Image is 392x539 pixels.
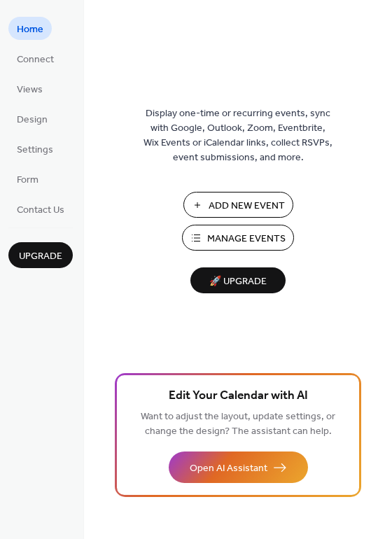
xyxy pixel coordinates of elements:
[17,83,43,97] span: Views
[19,249,62,264] span: Upgrade
[143,106,332,165] span: Display one-time or recurring events, sync with Google, Outlook, Zoom, Eventbrite, Wix Events or ...
[17,22,43,37] span: Home
[8,242,73,268] button: Upgrade
[209,199,285,213] span: Add New Event
[199,272,277,291] span: 🚀 Upgrade
[190,461,267,476] span: Open AI Assistant
[182,225,294,251] button: Manage Events
[190,267,286,293] button: 🚀 Upgrade
[8,167,47,190] a: Form
[17,113,48,127] span: Design
[169,451,308,483] button: Open AI Assistant
[169,386,308,406] span: Edit Your Calendar with AI
[207,232,286,246] span: Manage Events
[17,203,64,218] span: Contact Us
[183,192,293,218] button: Add New Event
[8,77,51,100] a: Views
[8,197,73,220] a: Contact Us
[8,137,62,160] a: Settings
[8,107,56,130] a: Design
[8,47,62,70] a: Connect
[17,52,54,67] span: Connect
[8,17,52,40] a: Home
[17,143,53,157] span: Settings
[17,173,38,188] span: Form
[141,407,335,441] span: Want to adjust the layout, update settings, or change the design? The assistant can help.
